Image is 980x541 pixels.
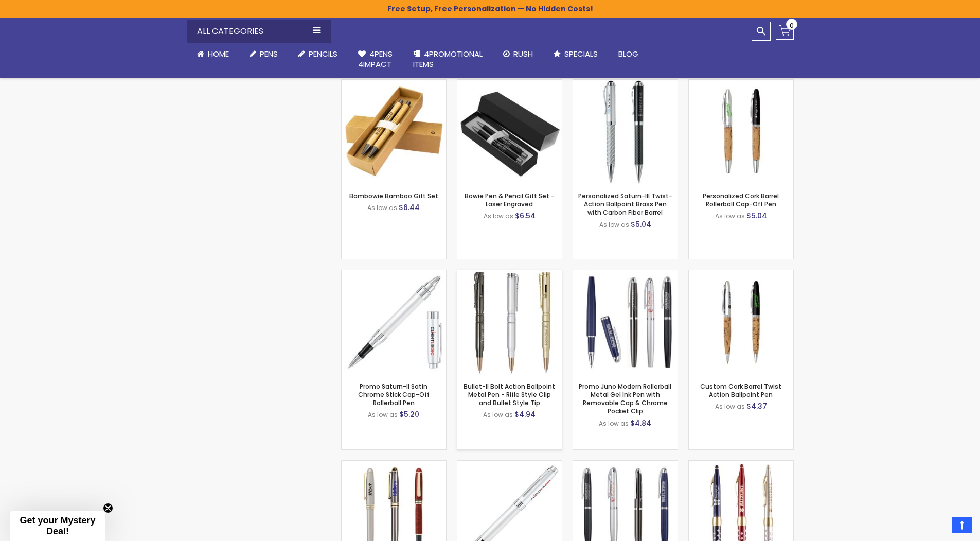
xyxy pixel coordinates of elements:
[564,48,598,59] span: Specials
[543,43,608,65] a: Specials
[952,517,972,533] a: Top
[358,48,393,69] span: 4Pens 4impact
[187,20,331,43] div: All Categories
[368,410,398,419] span: As low as
[10,511,105,541] div: Get your Mystery Deal!Close teaser
[342,270,446,278] a: Promo Saturn-II Satin Chrome Stick Cap-Off Rollerball Pen
[573,270,678,375] img: Promo Juno Modern Rollerball Metal Gel Ink Pen with Removable Cap & Chrome Pocket Clip
[342,270,446,375] img: Promo Saturn-II Satin Chrome Stick Cap-Off Rollerball Pen
[715,402,745,411] span: As low as
[790,21,794,30] span: 0
[484,212,513,220] span: As low as
[700,382,781,399] a: Custom Cork Barrel Twist Action Ballpoint Pen
[349,191,438,200] a: Bambowie Bamboo Gift Set
[457,80,562,184] img: Bowie Pen & Pencil Gift Set - Laser Engraved
[260,48,278,59] span: Pens
[457,460,562,469] a: Promo Saturn-II Twist-Action Heavy Brass Ballpoint Pen
[689,270,793,375] img: Custom Cork Barrel Twist Action Ballpoint Pen
[457,270,562,375] img: Bullet-II Bolt Action Ballpoint Metal Pen - Rifle Style Clip and Bullet Style Tip
[399,202,420,213] span: $6.44
[342,80,446,184] img: Bambowie Bamboo Gift Set
[403,43,493,76] a: 4PROMOTIONALITEMS
[776,22,794,40] a: 0
[483,410,513,419] span: As low as
[309,48,337,59] span: Pencils
[746,401,767,411] span: $4.37
[579,382,671,416] a: Promo Juno Modern Rollerball Metal Gel Ink Pen with Removable Cap & Chrome Pocket Clip
[689,270,793,278] a: Custom Cork Barrel Twist Action Ballpoint Pen
[239,43,288,65] a: Pens
[342,460,446,469] a: Imprinted Danish-II Cap-Off Brass Rollerball Heavy Brass Pen with Gold Accents
[493,43,543,65] a: Rush
[457,270,562,278] a: Bullet-II Bolt Action Ballpoint Metal Pen - Rifle Style Clip and Bullet Style Tip
[399,409,419,420] span: $5.20
[465,191,555,208] a: Bowie Pen & Pencil Gift Set - Laser Engraved
[20,515,95,536] span: Get your Mystery Deal!
[342,79,446,88] a: Bambowie Bamboo Gift Set
[631,219,651,230] span: $5.04
[358,382,430,407] a: Promo Saturn-II Satin Chrome Stick Cap-Off Rollerball Pen
[464,382,555,407] a: Bullet-II Bolt Action Ballpoint Metal Pen - Rifle Style Clip and Bullet Style Tip
[514,409,536,420] span: $4.94
[573,270,678,278] a: Promo Juno Modern Rollerball Metal Gel Ink Pen with Removable Cap & Chrome Pocket Clip
[689,80,793,184] img: Personalized Cork Barrel Rollerball Cap-Off Pen
[367,203,397,212] span: As low as
[578,191,672,217] a: Personalized Saturn-III Twist-Action Ballpoint Brass Pen with Carbon Fiber Barrel
[703,191,779,208] a: Personalized Cork Barrel Rollerball Cap-Off Pen
[630,418,651,428] span: $4.84
[608,43,649,65] a: Blog
[599,419,629,428] span: As low as
[573,460,678,469] a: Promo Juno Modern Ballpoint Twist Action Metal Pen with Chrome Pocket Clip
[573,80,678,184] img: Personalized Saturn-III Twist-Action Ballpoint Brass Pen with Carbon Fiber Barrel
[513,48,533,59] span: Rush
[187,43,239,65] a: Home
[715,212,745,220] span: As low as
[103,503,113,513] button: Close teaser
[348,43,403,76] a: 4Pens4impact
[457,79,562,88] a: Bowie Pen & Pencil Gift Set - Laser Engraved
[413,48,483,69] span: 4PROMOTIONAL ITEMS
[618,48,638,59] span: Blog
[689,460,793,469] a: Patriot Twist-Action Ballpoint Pen with Rubber Star Grip
[515,211,536,221] span: $6.54
[288,43,348,65] a: Pencils
[746,211,767,221] span: $5.04
[573,79,678,88] a: Personalized Saturn-III Twist-Action Ballpoint Brass Pen with Carbon Fiber Barrel
[599,220,629,229] span: As low as
[208,48,229,59] span: Home
[689,79,793,88] a: Personalized Cork Barrel Rollerball Cap-Off Pen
